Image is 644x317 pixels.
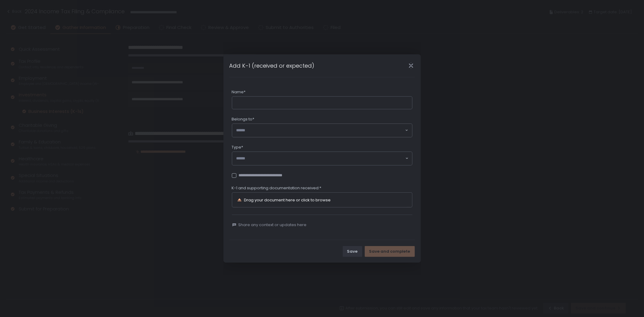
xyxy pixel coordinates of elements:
[239,222,307,228] span: Share any context or updates here
[229,62,315,70] h1: Add K-1 (received or expected)
[244,198,331,202] div: Drag your document here or click to browse
[232,185,322,191] span: K-1 and supporting documentation received:*
[402,62,421,69] div: Close
[347,249,358,254] div: Save
[343,246,362,257] button: Save
[232,117,255,122] span: Belongs to*
[236,155,405,162] input: Search for option
[232,145,243,150] span: Type*
[236,127,405,133] input: Search for option
[232,152,412,165] div: Search for option
[232,89,246,95] span: Name*
[232,124,412,137] div: Search for option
